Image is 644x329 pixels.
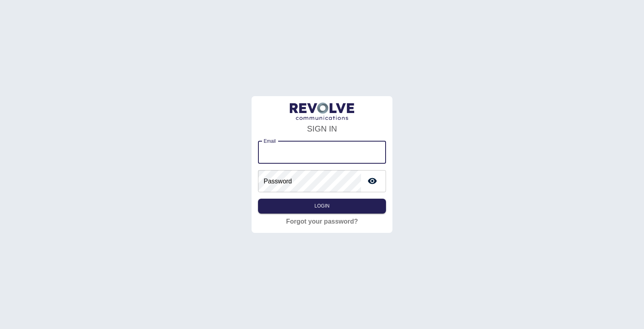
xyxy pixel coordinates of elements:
img: LogoText [290,103,354,120]
label: Email [264,138,276,144]
h4: SIGN IN [258,123,386,135]
button: toggle password visibility [364,173,380,189]
a: Forgot your password? [286,217,358,226]
button: Login [258,199,386,214]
